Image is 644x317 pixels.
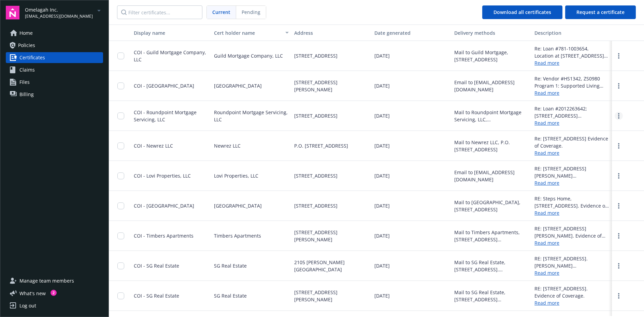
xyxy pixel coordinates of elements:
div: Cert holder name [214,29,281,36]
span: [EMAIL_ADDRESS][DOMAIN_NAME] [25,13,93,19]
span: Pending [242,9,260,16]
span: [DATE] [374,82,390,89]
span: COI - [GEOGRAPHIC_DATA] [134,82,194,89]
span: [DATE] [374,172,390,179]
div: Description [534,29,609,36]
span: [DATE] [374,112,390,119]
div: Re: [STREET_ADDRESS] Evidence of Coverage. [534,135,609,149]
span: Request a certificate [576,9,625,15]
span: Files [19,77,30,88]
span: Claims [19,64,35,75]
span: COI - Lovi Properties, LLC [134,172,191,179]
div: Re: Loan #2012263642; [STREET_ADDRESS][PERSON_NAME] Round Point Mortgage Servicing, LLC Its Succe... [534,105,609,119]
a: Read more [534,149,609,156]
a: Files [6,77,103,88]
button: Address [291,25,372,41]
a: Policies [6,40,103,51]
span: Download all certificates [493,9,551,15]
span: Newrez LLC [214,142,241,149]
a: more [615,172,623,180]
span: [STREET_ADDRESS] [294,52,338,59]
span: Policies [18,40,35,51]
a: more [615,112,623,120]
div: Delivery methods [454,29,529,36]
div: Address [294,29,369,36]
div: Re: Vendor #HS1342, ZS0980 Program 1: Supported Living Services, Vendor #ZS0980, Type: SLS, [STRE... [534,75,609,89]
input: Toggle Row Selected [117,172,124,179]
span: Omelagah Inc. [25,6,93,13]
a: Read more [534,89,609,96]
div: RE: Steps Home, [STREET_ADDRESS]. Evidence of Coverage. [534,195,609,209]
span: [DATE] [374,142,390,149]
button: Description [532,25,612,41]
span: [STREET_ADDRESS] [294,112,338,119]
input: Toggle Row Selected [117,142,124,149]
span: COI - Roundpoint Mortgage Servicing, LLC [134,109,197,123]
button: Cert holder name [211,25,291,41]
a: Claims [6,64,103,75]
button: Omelagah Inc.[EMAIL_ADDRESS][DOMAIN_NAME]arrowDropDown [25,6,103,19]
div: Email to [EMAIL_ADDRESS][DOMAIN_NAME] [454,79,529,93]
span: COI - Newrez LLC [134,142,173,149]
div: Mail to [GEOGRAPHIC_DATA], [STREET_ADDRESS] [454,199,529,213]
a: Read more [534,209,609,216]
span: Home [19,28,33,39]
input: Filter certificates... [117,5,202,19]
button: Date generated [372,25,452,41]
button: Delivery methods [452,25,532,41]
button: Request a certificate [565,5,636,19]
a: Read more [534,179,609,186]
span: Pending [236,6,266,19]
span: [STREET_ADDRESS] [294,202,338,209]
div: Display name [134,29,209,36]
span: COI - Guild Mortgage Company, LLC [134,49,206,63]
div: Email to [EMAIL_ADDRESS][DOMAIN_NAME] [454,169,529,183]
a: Home [6,28,103,39]
span: [STREET_ADDRESS][PERSON_NAME] [294,79,369,93]
a: Billing [6,89,103,100]
span: COI - [GEOGRAPHIC_DATA] [134,202,194,209]
input: Toggle Row Selected [117,52,124,59]
span: Billing [19,89,34,100]
a: more [615,202,623,210]
span: Guild Mortgage Company, LLC [214,52,283,59]
a: Read more [534,59,609,66]
a: more [615,142,623,150]
a: more [615,52,623,60]
input: Toggle Row Selected [117,112,124,119]
div: Re: Loan #781-1003654, Location at [STREET_ADDRESS]. Evidence of Coverage. [534,45,609,59]
span: Roundpoint Mortgage Servicing, LLC [214,109,289,123]
span: [DATE] [374,202,390,209]
span: Current [212,9,230,16]
input: Toggle Row Selected [117,202,124,209]
button: Display name [131,25,211,41]
span: [DATE] [374,52,390,59]
a: arrowDropDown [95,6,103,14]
div: RE: [STREET_ADDRESS][PERSON_NAME]. Evidence of Coverage. [534,225,609,239]
span: Certificates [19,52,45,63]
div: Date generated [374,29,449,36]
span: [GEOGRAPHIC_DATA] [214,202,262,209]
button: Download all certificates [482,5,562,19]
a: Read more [534,119,609,126]
span: Lovi Properties, LLC [214,172,258,179]
div: Mail to Newrez LLC, P.O. [STREET_ADDRESS] [454,139,529,153]
span: P.O. [STREET_ADDRESS] [294,142,348,149]
span: [STREET_ADDRESS] [294,172,338,179]
div: Mail to Roundpoint Mortgage Servicing, LLC, [STREET_ADDRESS] [454,109,529,123]
div: Mail to Guild Mortgage, [STREET_ADDRESS] [454,49,529,63]
a: Certificates [6,52,103,63]
input: Toggle Row Selected [117,82,124,89]
span: [GEOGRAPHIC_DATA] [214,82,262,89]
img: navigator-logo.svg [6,6,19,19]
div: RE: [STREET_ADDRESS][PERSON_NAME] [GEOGRAPHIC_DATA], [GEOGRAPHIC_DATA] 94568. Lovi Properties, LL... [534,165,609,179]
a: more [615,82,623,90]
